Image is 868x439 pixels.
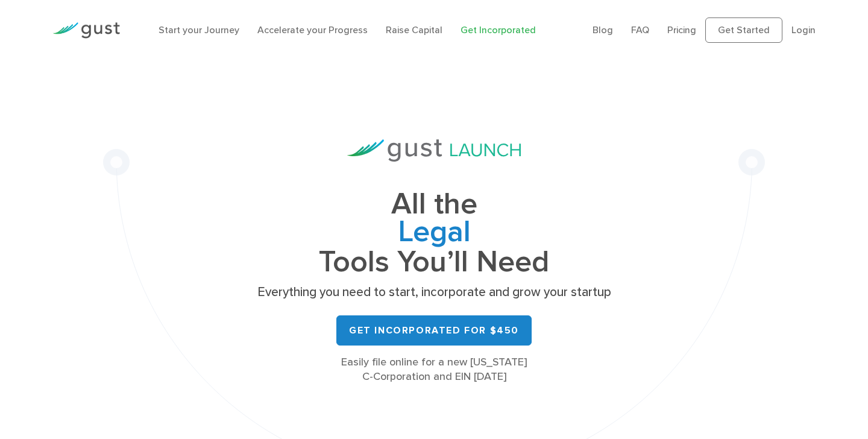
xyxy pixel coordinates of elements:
[257,24,368,36] a: Accelerate your Progress
[253,191,615,276] h1: All the Tools You’ll Need
[461,24,536,36] a: Get Incorporated
[253,284,615,301] p: Everything you need to start, incorporate and grow your startup
[347,139,521,162] img: Gust Launch Logo
[253,218,615,248] span: Legal
[52,22,120,39] img: Gust Logo
[336,315,532,346] a: Get Incorporated for $450
[667,24,696,36] a: Pricing
[159,24,239,36] a: Start your Journey
[705,17,782,43] a: Get Started
[253,355,615,384] div: Easily file online for a new [US_STATE] C-Corporation and EIN [DATE]
[386,24,442,36] a: Raise Capital
[791,24,816,36] a: Login
[593,24,613,36] a: Blog
[631,24,649,36] a: FAQ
